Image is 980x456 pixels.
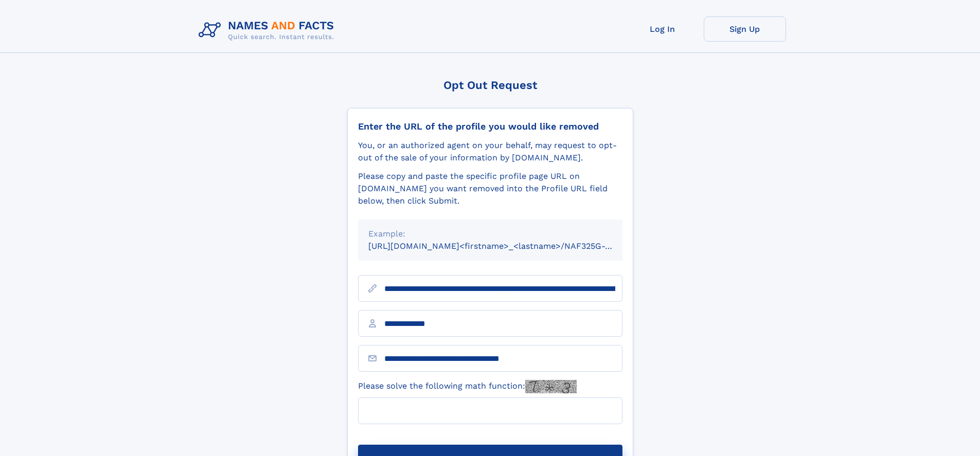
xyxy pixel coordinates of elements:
[358,380,577,393] label: Please solve the following math function:
[368,241,642,251] small: [URL][DOMAIN_NAME]<firstname>_<lastname>/NAF325G-xxxxxxxx
[358,170,622,207] div: Please copy and paste the specific profile page URL on [DOMAIN_NAME] you want removed into the Pr...
[194,16,343,44] img: Logo Names and Facts
[347,79,633,92] div: Opt Out Request
[621,16,704,42] a: Log In
[704,16,786,42] a: Sign Up
[358,121,622,132] div: Enter the URL of the profile you would like removed
[368,228,612,240] div: Example:
[358,139,622,164] div: You, or an authorized agent on your behalf, may request to opt-out of the sale of your informatio...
